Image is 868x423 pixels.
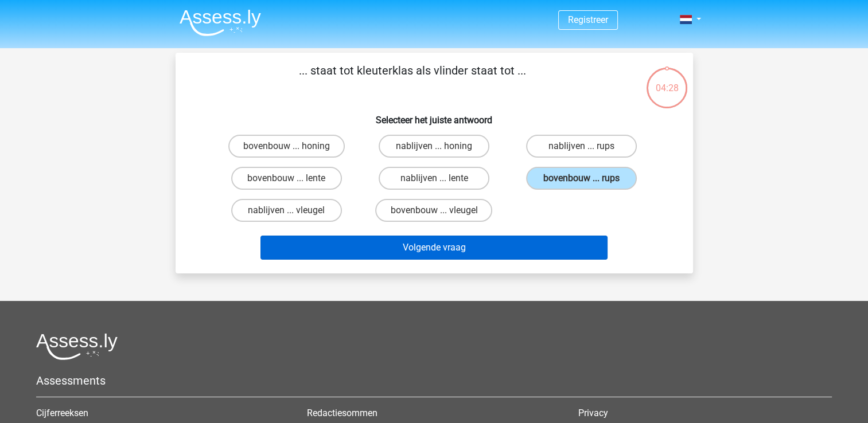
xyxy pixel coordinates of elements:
label: nablijven ... lente [379,167,489,190]
label: nablijven ... rups [526,135,637,158]
img: Assessly logo [36,333,118,360]
h5: Assessments [36,374,832,387]
p: ... staat tot kleuterklas als vlinder staat tot ... [194,62,632,96]
img: Assessly [180,9,261,36]
label: nablijven ... vleugel [231,199,342,222]
label: bovenbouw ... vleugel [375,199,492,222]
label: bovenbouw ... lente [231,167,342,190]
h6: Selecteer het juiste antwoord [194,105,675,126]
a: Cijferreeksen [36,408,88,418]
a: Registreer [568,14,608,25]
label: bovenbouw ... honing [228,135,345,158]
div: 04:28 [645,66,688,95]
label: bovenbouw ... rups [526,167,637,190]
button: Volgende vraag [260,236,608,260]
a: Privacy [578,408,608,418]
a: Redactiesommen [307,408,377,418]
label: nablijven ... honing [379,135,489,158]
